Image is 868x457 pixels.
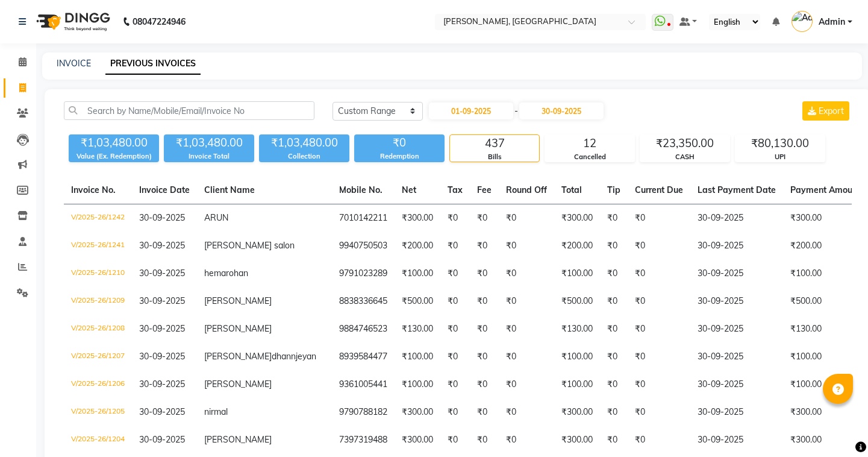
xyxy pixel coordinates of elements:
[554,204,600,233] td: ₹300.00
[332,232,395,260] td: 9940750503
[332,315,395,343] td: 9884746523
[440,260,470,288] td: ₹0
[139,268,185,279] span: 30-09-2025
[628,288,690,315] td: ₹0
[499,288,554,315] td: ₹0
[204,406,228,417] span: nirmal
[470,399,499,426] td: ₹0
[499,371,554,399] td: ₹0
[735,152,825,162] div: UPI
[640,152,729,162] div: CASH
[514,105,518,118] span: -
[690,260,783,288] td: 30-09-2025
[204,212,228,223] span: ARUN
[628,260,690,288] td: ₹0
[600,232,628,260] td: ₹0
[499,399,554,426] td: ₹0
[204,323,272,334] span: [PERSON_NAME]
[139,406,185,417] span: 30-09-2025
[554,399,600,426] td: ₹300.00
[440,399,470,426] td: ₹0
[499,343,554,371] td: ₹0
[332,426,395,454] td: 7397319488
[57,58,91,69] a: INVOICE
[545,135,634,152] div: 12
[395,232,440,260] td: ₹200.00
[395,204,440,233] td: ₹300.00
[440,343,470,371] td: ₹0
[554,371,600,399] td: ₹100.00
[499,315,554,343] td: ₹0
[554,288,600,315] td: ₹500.00
[395,426,440,454] td: ₹300.00
[600,426,628,454] td: ₹0
[139,184,190,195] span: Invoice Date
[470,315,499,343] td: ₹0
[600,260,628,288] td: ₹0
[506,184,547,195] span: Round Off
[554,315,600,343] td: ₹130.00
[690,426,783,454] td: 30-09-2025
[440,288,470,315] td: ₹0
[600,288,628,315] td: ₹0
[105,53,201,75] a: PREVIOUS INVOICES
[628,399,690,426] td: ₹0
[440,426,470,454] td: ₹0
[554,343,600,371] td: ₹100.00
[332,204,395,233] td: 7010142211
[204,351,272,362] span: [PERSON_NAME]
[600,204,628,233] td: ₹0
[600,371,628,399] td: ₹0
[395,260,440,288] td: ₹100.00
[259,134,349,151] div: ₹1,03,480.00
[354,134,445,151] div: ₹0
[470,288,499,315] td: ₹0
[164,134,254,151] div: ₹1,03,480.00
[332,371,395,399] td: 9361005441
[440,204,470,233] td: ₹0
[690,399,783,426] td: 30-09-2025
[448,184,463,195] span: Tax
[226,268,248,279] span: rohan
[64,260,132,288] td: V/2025-26/1210
[204,184,255,195] span: Client Name
[139,434,185,445] span: 30-09-2025
[698,184,776,195] span: Last Payment Date
[690,204,783,233] td: 30-09-2025
[69,151,159,162] div: Value (Ex. Redemption)
[690,288,783,315] td: 30-09-2025
[477,184,492,195] span: Fee
[204,434,272,445] span: [PERSON_NAME]
[395,315,440,343] td: ₹130.00
[332,260,395,288] td: 9791023289
[628,343,690,371] td: ₹0
[499,232,554,260] td: ₹0
[690,232,783,260] td: 30-09-2025
[402,184,416,195] span: Net
[607,184,620,195] span: Tip
[139,323,185,334] span: 30-09-2025
[395,371,440,399] td: ₹100.00
[64,288,132,315] td: V/2025-26/1209
[204,379,272,389] span: [PERSON_NAME]
[819,106,844,116] span: Export
[554,426,600,454] td: ₹300.00
[640,135,729,152] div: ₹23,350.00
[272,351,316,362] span: dhannjeyan
[31,5,113,39] img: logo
[600,343,628,371] td: ₹0
[395,343,440,371] td: ₹100.00
[690,343,783,371] td: 30-09-2025
[139,295,185,306] span: 30-09-2025
[628,426,690,454] td: ₹0
[628,371,690,399] td: ₹0
[470,232,499,260] td: ₹0
[139,240,185,251] span: 30-09-2025
[204,295,272,306] span: [PERSON_NAME]
[554,232,600,260] td: ₹200.00
[499,204,554,233] td: ₹0
[395,399,440,426] td: ₹300.00
[735,135,825,152] div: ₹80,130.00
[139,379,185,389] span: 30-09-2025
[690,371,783,399] td: 30-09-2025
